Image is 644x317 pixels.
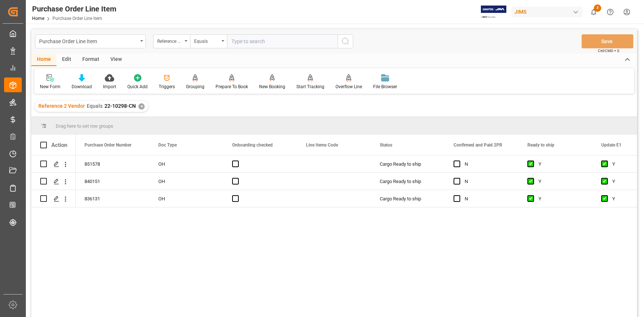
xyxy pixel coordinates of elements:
div: Purchase Order Line Item [39,36,138,45]
span: Doc Type [158,142,177,148]
div: Y [538,190,583,207]
span: Status [380,142,392,148]
div: Action [51,142,67,148]
div: Overflow Line [335,83,362,90]
button: Help Center [602,4,619,20]
button: search button [338,34,353,48]
div: Triggers [159,83,175,90]
div: Grouping [186,83,204,90]
button: open menu [190,34,227,48]
div: Prepare To Book [216,83,248,90]
span: Update E1 [601,142,621,148]
div: View [105,54,127,66]
div: Download [72,83,92,90]
div: Cargo Ready to ship [380,156,436,173]
span: 3 [594,4,601,12]
div: Y [538,156,583,173]
span: Line Items Code [306,142,338,148]
div: Edit [56,54,77,66]
div: Cargo Ready to ship [380,173,436,190]
a: Home [32,16,44,21]
span: 22-10298-CN [104,103,136,109]
div: Press SPACE to select this row. [31,173,76,190]
div: Start Tracking [296,83,324,90]
span: Reference 2 Vendor [38,103,85,109]
div: Home [31,54,56,66]
div: 851578 [76,155,149,172]
div: Import [103,83,116,90]
div: Y [538,173,583,190]
div: Reference 2 Vendor [157,36,182,45]
div: Purchase Order Line Item [32,3,116,14]
div: ✕ [138,103,145,110]
div: New Booking [259,83,285,90]
span: Equals [87,103,103,109]
div: N [465,156,510,173]
div: OH [149,155,223,172]
div: N [465,190,510,207]
button: show 3 new notifications [585,4,602,20]
span: Ctrl/CMD + S [598,48,619,54]
div: 840151 [76,173,149,190]
span: Drag here to set row groups [56,123,113,129]
span: Purchase Order Number [85,142,131,148]
input: Type to search [227,34,338,48]
button: JIMS [512,5,585,19]
span: Confirmed and Paid 2PR [454,142,502,148]
div: OH [149,173,223,190]
div: New Form [40,83,61,90]
div: Format [77,54,105,66]
div: File Browser [373,83,397,90]
button: open menu [35,34,146,48]
img: Exertis%20JAM%20-%20Email%20Logo.jpg_1722504956.jpg [481,6,506,18]
div: Press SPACE to select this row. [31,190,76,207]
div: Press SPACE to select this row. [31,155,76,173]
div: 836131 [76,190,149,207]
div: OH [149,190,223,207]
button: Save [582,34,633,48]
div: Equals [194,36,219,45]
div: Cargo Ready to ship [380,190,436,207]
span: Ready to ship [527,142,554,148]
div: JIMS [512,7,582,17]
span: Onboarding checked [232,142,273,148]
button: open menu [153,34,190,48]
div: Quick Add [127,83,148,90]
div: N [465,173,510,190]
